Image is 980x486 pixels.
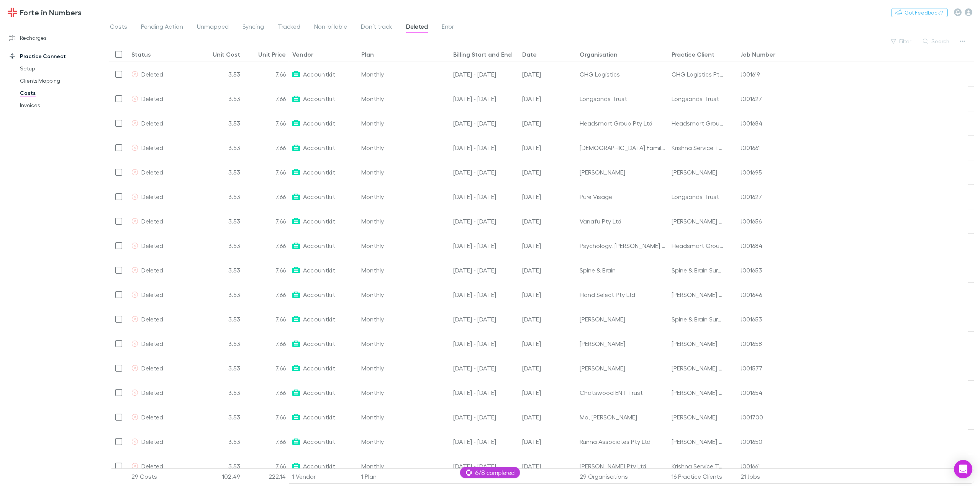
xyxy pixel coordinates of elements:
[303,184,336,209] span: Accountkit
[358,307,450,331] div: Monthly
[737,469,806,484] div: 21 Jobs
[358,429,450,454] div: Monthly
[580,258,665,282] div: Spine & Brain
[141,462,163,470] span: Deleted
[519,135,577,160] div: 10 Jul 2025
[887,37,916,46] button: Filter
[891,8,948,17] button: Got Feedback?
[2,32,107,44] a: Recharges
[197,380,243,405] div: 3.53
[672,282,724,307] div: [PERSON_NAME] And Co Pty Ltd
[450,454,519,478] div: 01 Jul - 31 Jul 25
[197,23,229,33] span: Unmapped
[358,62,450,86] div: Monthly
[110,23,127,33] span: Costs
[243,135,289,160] div: 7.66
[580,307,665,331] div: [PERSON_NAME]
[672,111,724,135] div: Headsmart Group Pty Ltd
[197,209,243,233] div: 3.53
[519,380,577,405] div: 10 Jul 2025
[243,233,289,258] div: 7.66
[672,380,724,404] div: [PERSON_NAME] And Co Pty Ltd
[741,62,760,86] div: J001619
[453,51,512,58] div: Billing Start and End
[519,209,577,233] div: 10 Jul 2025
[519,111,577,135] div: 10 Jul 2025
[243,307,289,331] div: 7.66
[303,380,336,404] span: Accountkit
[580,209,665,233] div: Vanafu Pty Ltd
[197,62,243,86] div: 3.53
[131,51,151,58] div: Status
[303,454,336,478] span: Accountkit
[519,307,577,331] div: 10 Jul 2025
[292,144,300,152] img: Accountkit's Logo
[141,193,163,200] span: Deleted
[197,135,243,160] div: 3.53
[197,160,243,184] div: 3.53
[292,119,300,127] img: Accountkit's Logo
[303,405,336,429] span: Accountkit
[303,331,336,356] span: Accountkit
[741,405,763,429] div: J001700
[197,307,243,331] div: 3.53
[141,144,163,151] span: Deleted
[292,438,300,445] img: Accountkit's Logo
[954,460,972,478] div: Open Intercom Messenger
[243,469,289,484] div: 222.14
[672,454,724,478] div: Krishna Service Trust
[292,340,300,347] img: Accountkit's Logo
[741,258,762,282] div: J001653
[450,356,519,380] div: 01 Jul - 31 Jul 25
[303,429,336,453] span: Accountkit
[243,429,289,454] div: 7.66
[672,86,719,111] div: Longsands Trust
[580,429,665,453] div: Runna Associates Pty Ltd
[406,23,428,33] span: Deleted
[303,86,336,111] span: Accountkit
[243,184,289,209] div: 7.66
[213,51,240,58] div: Unit Cost
[141,438,163,445] span: Deleted
[741,282,762,307] div: J001646
[450,307,519,331] div: 01 Jul - 31 Jul 25
[292,315,300,323] img: Accountkit's Logo
[741,111,762,135] div: J001684
[197,233,243,258] div: 3.53
[141,95,163,102] span: Deleted
[197,469,243,484] div: 102.49
[672,258,724,282] div: Spine & Brain Surgery Pty Ltd
[197,454,243,478] div: 3.53
[197,258,243,282] div: 3.53
[358,160,450,184] div: Monthly
[243,86,289,111] div: 7.66
[672,356,724,380] div: [PERSON_NAME] And Co Pty Ltd
[519,258,577,282] div: 10 Jul 2025
[580,454,665,478] div: [PERSON_NAME] Pty Ltd
[292,291,300,298] img: Accountkit's Logo
[450,331,519,356] div: 01 Jul - 31 Jul 25
[741,356,762,380] div: J001577
[292,413,300,421] img: Accountkit's Logo
[197,86,243,111] div: 3.53
[197,429,243,454] div: 3.53
[303,135,336,160] span: Accountkit
[450,184,519,209] div: 01 Jul - 31 Jul 25
[358,469,450,484] div: 1 Plan
[258,51,286,58] div: Unit Price
[303,160,336,184] span: Accountkit
[361,23,392,33] span: Don’t track
[292,51,313,58] div: Vendor
[358,233,450,258] div: Monthly
[672,62,724,86] div: CHG Logistics Pty Ltd
[303,356,336,380] span: Accountkit
[358,380,450,405] div: Monthly
[20,8,82,17] h3: Forte in Numbers
[243,331,289,356] div: 7.66
[741,233,762,258] div: J001684
[741,454,760,478] div: J001661
[580,160,665,184] div: [PERSON_NAME]
[303,307,336,331] span: Accountkit
[519,233,577,258] div: 10 Jul 2025
[580,111,665,135] div: Headsmart Group Pty Ltd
